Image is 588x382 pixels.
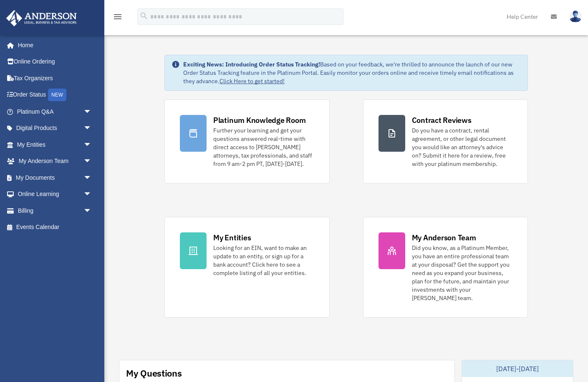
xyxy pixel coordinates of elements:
img: User Pic [569,10,582,23]
div: Do you have a contract, rental agreement, or other legal document you would like an attorney's ad... [412,126,513,168]
a: Digital Productsarrow_drop_down [6,120,104,137]
div: Platinum Knowledge Room [213,115,306,125]
span: arrow_drop_down [83,120,100,137]
i: menu [113,12,123,22]
div: My Anderson Team [412,232,476,243]
div: [DATE]-[DATE] [462,360,573,377]
a: Click Here to get started! [220,77,285,85]
a: Billingarrow_drop_down [6,202,104,219]
div: My Entities [213,232,251,243]
div: Looking for an EIN, want to make an update to an entity, or sign up for a bank account? Click her... [213,244,314,277]
a: Platinum Q&Aarrow_drop_down [6,103,104,120]
a: Tax Organizers [6,70,104,87]
div: Further your learning and get your questions answered real-time with direct access to [PERSON_NAM... [213,126,314,168]
a: Events Calendar [6,219,104,236]
a: My Documentsarrow_drop_down [6,169,104,186]
a: Order StatusNEW [6,87,104,104]
a: Home [6,37,100,53]
div: Based on your feedback, we're thrilled to announce the launch of our new Order Status Tracking fe... [183,60,521,85]
img: Anderson Advisors Platinum Portal [4,10,79,26]
div: NEW [48,89,66,101]
a: menu [113,15,123,22]
div: Did you know, as a Platinum Member, you have an entire professional team at your disposal? Get th... [412,244,513,302]
i: search [139,11,149,20]
a: My Anderson Team Did you know, as a Platinum Member, you have an entire professional team at your... [363,217,528,318]
span: arrow_drop_down [83,103,100,120]
span: arrow_drop_down [83,153,100,170]
strong: Exciting News: Introducing Order Status Tracking! [183,61,320,68]
a: Online Ordering [6,53,104,70]
a: My Entities Looking for an EIN, want to make an update to an entity, or sign up for a bank accoun... [164,217,330,318]
span: arrow_drop_down [83,202,100,219]
span: arrow_drop_down [83,186,100,203]
div: My Questions [126,367,182,379]
a: My Anderson Teamarrow_drop_down [6,153,104,170]
div: Contract Reviews [412,115,472,125]
span: arrow_drop_down [83,136,100,153]
a: Contract Reviews Do you have a contract, rental agreement, or other legal document you would like... [363,99,528,183]
a: Platinum Knowledge Room Further your learning and get your questions answered real-time with dire... [164,99,330,183]
a: Online Learningarrow_drop_down [6,186,104,203]
a: My Entitiesarrow_drop_down [6,136,104,153]
span: arrow_drop_down [83,169,100,186]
